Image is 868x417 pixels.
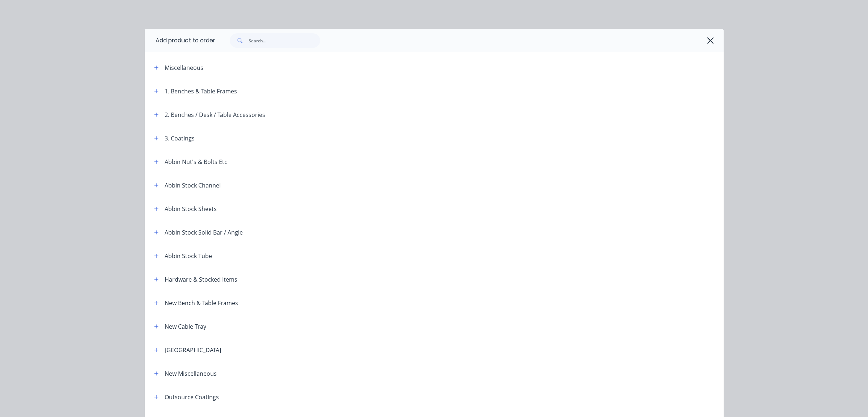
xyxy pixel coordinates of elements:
[165,252,212,260] div: Abbin Stock Tube
[165,87,237,96] div: 1. Benches & Table Frames
[165,369,217,378] div: New Miscellaneous
[165,275,237,284] div: Hardware & Stocked Items
[165,181,221,190] div: Abbin Stock Channel
[165,205,217,213] div: Abbin Stock Sheets
[165,110,265,119] div: 2. Benches / Desk / Table Accessories
[165,322,206,331] div: New Cable Tray
[165,393,219,401] div: Outsource Coatings
[249,33,320,48] input: Search...
[165,228,243,237] div: Abbin Stock Solid Bar / Angle
[165,299,238,307] div: New Bench & Table Frames
[165,157,227,166] div: Abbin Nut's & Bolts Etc
[165,134,195,143] div: 3. Coatings
[165,63,203,72] div: Miscellaneous
[145,29,215,52] div: Add product to order
[165,346,221,354] div: [GEOGRAPHIC_DATA]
